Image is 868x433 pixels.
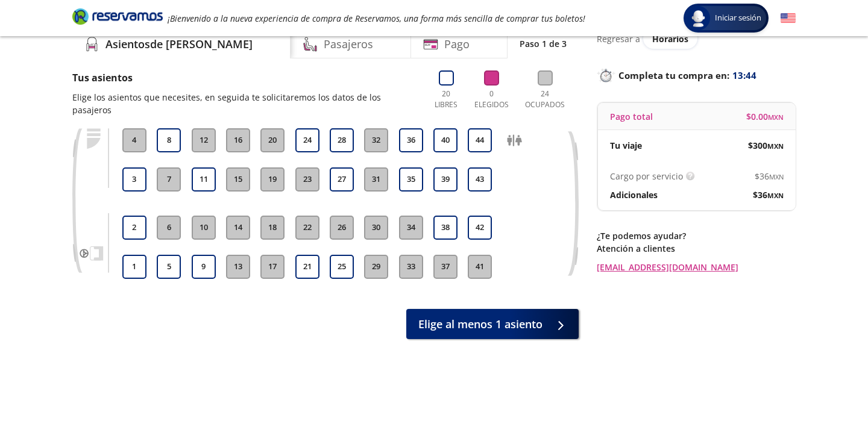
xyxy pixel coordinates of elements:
[157,255,181,279] button: 5
[468,128,492,152] button: 44
[330,128,354,152] button: 28
[364,216,388,240] button: 30
[430,89,462,110] p: 20 Libres
[364,167,388,192] button: 31
[157,216,181,240] button: 6
[330,255,354,279] button: 25
[260,216,285,240] button: 18
[295,216,319,240] button: 22
[468,167,492,192] button: 43
[364,128,388,152] button: 32
[122,255,146,279] button: 1
[192,255,216,279] button: 9
[520,37,567,50] p: Paso 1 de 3
[226,128,250,152] button: 16
[72,70,418,85] p: Tus asientos
[468,216,492,240] button: 42
[260,255,285,279] button: 17
[468,255,492,279] button: 41
[330,216,354,240] button: 26
[72,7,163,25] i: Brand Logo
[767,142,784,151] small: MXN
[157,128,181,152] button: 8
[399,128,423,152] button: 36
[406,309,579,339] button: Elige al menos 1 asiento
[597,229,796,242] p: ¿Te podemos ayudar?
[192,216,216,240] button: 10
[732,69,756,83] span: 13:44
[295,255,319,279] button: 21
[192,167,216,192] button: 11
[226,167,250,192] button: 15
[399,216,423,240] button: 34
[418,316,542,332] span: Elige al menos 1 asiento
[610,170,683,182] p: Cargo por servicio
[122,216,146,240] button: 2
[433,255,458,279] button: 37
[769,172,784,181] small: MXN
[597,242,796,255] p: Atención a clientes
[781,11,796,26] button: English
[753,188,784,201] span: $ 36
[798,363,856,421] iframe: Messagebird Livechat Widget
[610,110,653,123] p: Pago total
[444,36,470,52] h4: Pago
[330,167,354,192] button: 27
[192,128,216,152] button: 12
[748,139,784,152] span: $ 300
[226,255,250,279] button: 13
[746,110,784,123] span: $ 0.00
[433,216,458,240] button: 38
[471,89,511,110] p: 0 Elegidos
[168,13,585,24] em: ¡Bienvenido a la nueva experiencia de compra de Reservamos, una forma más sencilla de comprar tus...
[597,28,796,49] div: Regresar a ver horarios
[755,170,784,182] span: $ 36
[226,216,250,240] button: 14
[122,167,146,192] button: 3
[72,91,418,116] p: Elige los asientos que necesites, en seguida te solicitaremos los datos de los pasajeros
[295,128,319,152] button: 24
[768,113,784,122] small: MXN
[433,128,458,152] button: 40
[520,89,570,110] p: 24 Ocupados
[122,128,146,152] button: 4
[597,33,640,45] p: Regresar a
[610,139,642,152] p: Tu viaje
[72,7,163,29] a: Brand Logo
[364,255,388,279] button: 29
[610,188,658,201] p: Adicionales
[399,167,423,192] button: 35
[157,167,181,192] button: 7
[433,167,458,192] button: 39
[767,191,784,200] small: MXN
[597,67,796,84] p: Completa tu compra en :
[105,36,253,52] h4: Asientos de [PERSON_NAME]
[597,261,796,273] a: [EMAIL_ADDRESS][DOMAIN_NAME]
[260,167,285,192] button: 19
[324,36,373,52] h4: Pasajeros
[399,255,423,279] button: 33
[260,128,285,152] button: 20
[652,33,688,45] span: Horarios
[710,12,766,24] span: Iniciar sesión
[295,167,319,192] button: 23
